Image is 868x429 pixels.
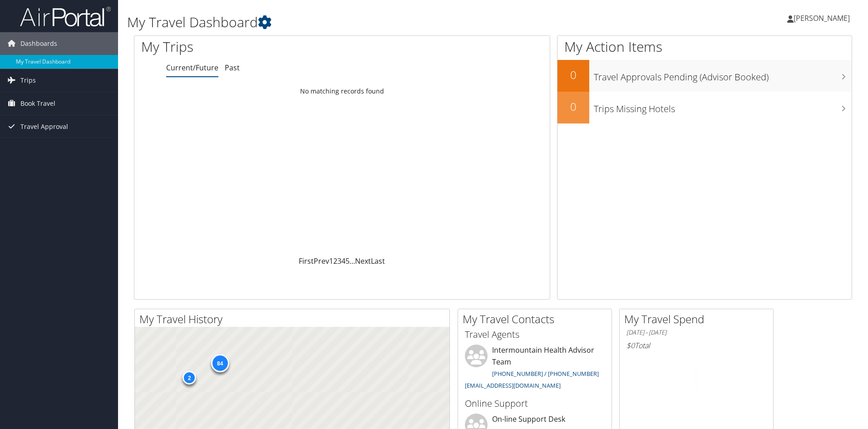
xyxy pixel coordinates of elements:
[134,83,550,99] td: No matching records found
[20,32,57,55] span: Dashboards
[557,37,852,56] h1: My Action Items
[211,354,229,372] div: 84
[465,397,605,410] h3: Online Support
[345,256,350,266] a: 5
[20,6,111,27] img: airportal-logo.png
[127,13,615,32] h1: My Travel Dashboard
[20,92,55,115] span: Book Travel
[794,13,850,23] span: [PERSON_NAME]
[20,69,36,92] span: Trips
[465,381,561,390] a: [EMAIL_ADDRESS][DOMAIN_NAME]
[350,256,355,266] span: …
[225,63,240,73] a: Past
[141,37,370,56] h1: My Trips
[557,99,589,114] h2: 0
[463,311,612,327] h2: My Travel Contacts
[371,256,385,266] a: Last
[624,311,773,327] h2: My Travel Spend
[182,371,196,385] div: 2
[20,115,68,138] span: Travel Approval
[557,92,852,123] a: 0Trips Missing Hotels
[626,340,635,350] span: $0
[787,5,859,32] a: [PERSON_NAME]
[166,63,218,73] a: Current/Future
[626,328,766,337] h6: [DATE] - [DATE]
[626,340,766,350] h6: Total
[329,256,333,266] a: 1
[355,256,371,266] a: Next
[314,256,329,266] a: Prev
[557,67,589,83] h2: 0
[594,98,852,115] h3: Trips Missing Hotels
[333,256,337,266] a: 2
[299,256,314,266] a: First
[460,345,609,393] li: Intermountain Health Advisor Team
[337,256,341,266] a: 3
[465,328,605,341] h3: Travel Agents
[492,370,599,378] a: [PHONE_NUMBER] / [PHONE_NUMBER]
[139,311,449,327] h2: My Travel History
[341,256,345,266] a: 4
[594,66,852,84] h3: Travel Approvals Pending (Advisor Booked)
[557,60,852,92] a: 0Travel Approvals Pending (Advisor Booked)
